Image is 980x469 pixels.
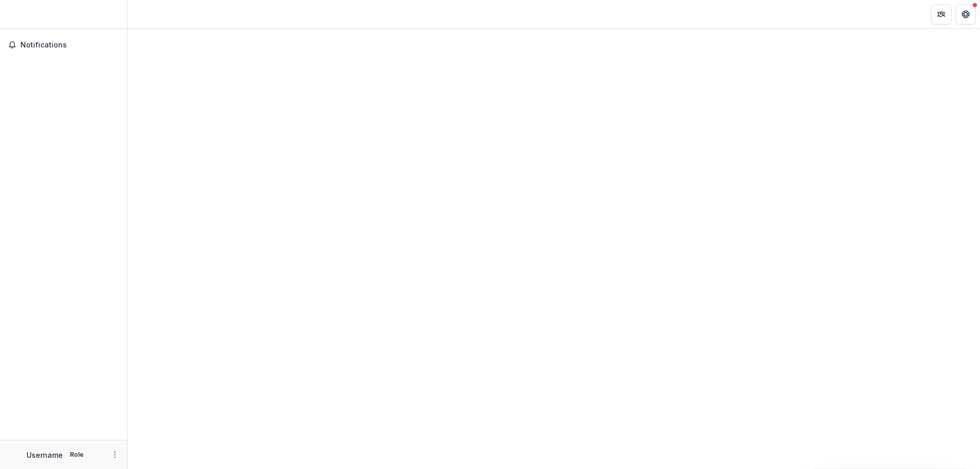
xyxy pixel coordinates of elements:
[955,4,976,24] button: Get Help
[67,450,87,459] p: Role
[4,37,123,53] button: Notifications
[109,449,121,461] button: More
[20,41,119,50] span: Notifications
[931,4,951,24] button: Partners
[27,450,63,460] p: Username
